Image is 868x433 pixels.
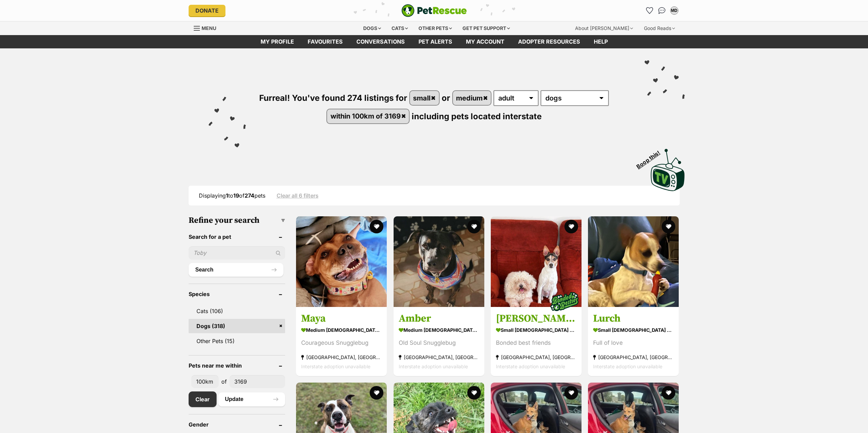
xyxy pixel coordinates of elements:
[564,220,578,233] button: favourite
[453,91,491,105] a: medium
[394,307,484,376] a: Amber medium [DEMOGRAPHIC_DATA] Dog Old Soul Snugglebug [GEOGRAPHIC_DATA], [GEOGRAPHIC_DATA] Inte...
[588,307,679,376] a: Lurch small [DEMOGRAPHIC_DATA] Dog Full of love [GEOGRAPHIC_DATA], [GEOGRAPHIC_DATA] Interstate a...
[658,7,665,14] img: chat-41dd97257d64d25036548639549fe6c8038ab92f7586957e7f3b1b290dea8141.svg
[399,353,479,362] strong: [GEOGRAPHIC_DATA], [GEOGRAPHIC_DATA]
[570,21,638,35] div: About [PERSON_NAME]
[230,375,285,388] input: postcode
[412,111,542,121] span: including pets located interstate
[593,325,674,335] strong: small [DEMOGRAPHIC_DATA] Dog
[189,291,285,297] header: Species
[259,93,407,103] span: Furreal! You've found 274 listings for
[399,338,479,347] div: Old Soul Snugglebug
[467,220,481,233] button: favourite
[593,353,674,362] strong: [GEOGRAPHIC_DATA], [GEOGRAPHIC_DATA]
[669,5,680,16] button: My account
[644,5,655,16] a: Favourites
[496,353,576,362] strong: [GEOGRAPHIC_DATA], [GEOGRAPHIC_DATA]
[564,386,578,400] button: favourite
[301,325,382,335] strong: medium [DEMOGRAPHIC_DATA] Dog
[412,35,459,48] a: Pet alerts
[399,312,479,325] h3: Amber
[547,284,582,319] img: bonded besties
[301,35,350,48] a: Favourites
[221,377,227,386] span: of
[588,216,679,307] img: Lurch - Fox Terrier x Chihuahua Dog
[301,353,382,362] strong: [GEOGRAPHIC_DATA], [GEOGRAPHIC_DATA]
[194,21,221,34] a: Menu
[226,192,228,199] strong: 1
[218,392,285,406] button: Update
[327,109,409,123] a: within 100km of 3169
[442,93,450,103] span: or
[399,325,479,335] strong: medium [DEMOGRAPHIC_DATA] Dog
[189,391,217,407] a: Clear
[467,386,481,400] button: favourite
[496,338,576,347] div: Bonded best friends
[401,4,467,17] a: PetRescue
[491,216,582,307] img: Oscar and Tilly Tamblyn - Tenterfield Terrier Dog
[189,362,285,369] header: Pets near me within
[296,307,387,376] a: Maya medium [DEMOGRAPHIC_DATA] Dog Courageous Snugglebug [GEOGRAPHIC_DATA], [GEOGRAPHIC_DATA] Int...
[202,25,216,31] span: Menu
[459,35,511,48] a: My account
[199,192,265,199] span: Displaying to of pets
[189,5,225,16] a: Donate
[496,312,576,325] h3: [PERSON_NAME] and [PERSON_NAME]
[350,35,412,48] a: conversations
[301,312,382,325] h3: Maya
[496,364,565,369] span: Interstate adoption unavailable
[399,364,468,369] span: Interstate adoption unavailable
[189,216,285,225] h3: Refine your search
[414,21,457,35] div: Other pets
[587,35,615,48] a: Help
[458,21,515,35] div: Get pet support
[491,307,582,376] a: [PERSON_NAME] and [PERSON_NAME] small [DEMOGRAPHIC_DATA] Dog Bonded best friends [GEOGRAPHIC_DATA...
[662,220,676,233] button: favourite
[639,21,680,35] div: Good Reads
[657,5,667,16] a: Conversations
[254,35,301,48] a: My profile
[245,192,254,199] strong: 274
[189,304,285,318] a: Cats (106)
[635,145,666,170] span: Boop this!
[277,192,319,199] a: Clear all 6 filters
[189,319,285,333] a: Dogs (318)
[189,421,285,428] header: Gender
[370,220,384,233] button: favourite
[189,234,285,240] header: Search for a pet
[301,364,370,369] span: Interstate adoption unavailable
[410,91,439,105] a: small
[296,216,387,307] img: Maya - Staffordshire Bull Terrier Dog
[651,149,685,191] img: PetRescue TV logo
[593,364,662,369] span: Interstate adoption unavailable
[593,338,674,347] div: Full of love
[671,7,678,14] div: MD
[191,375,219,388] select: distance in kilometers
[511,35,587,48] a: Adopter resources
[644,5,680,16] ul: Account quick links
[358,21,386,35] div: Dogs
[301,338,382,347] div: Courageous Snugglebug
[496,325,576,335] strong: small [DEMOGRAPHIC_DATA] Dog
[662,386,676,400] button: favourite
[370,386,384,400] button: favourite
[189,263,284,277] button: Search
[189,334,285,348] a: Other Pets (15)
[394,216,484,307] img: Amber - Staffordshire Bull Terrier Dog
[401,4,467,17] img: logo-e224e6f780fb5917bec1dbf3a21bbac754714ae5b6737aabdf751b685950b380.svg
[387,21,413,35] div: Cats
[233,192,239,199] strong: 19
[651,143,685,192] a: Boop this!
[593,312,674,325] h3: Lurch
[189,246,285,259] input: Toby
